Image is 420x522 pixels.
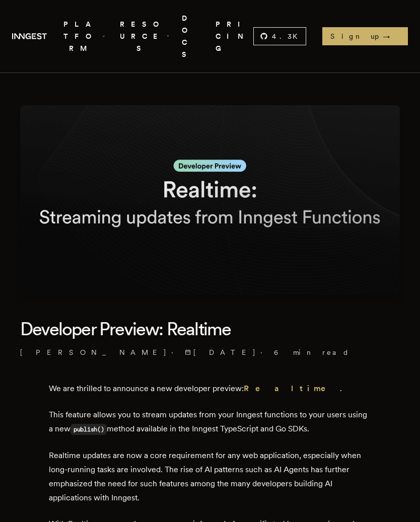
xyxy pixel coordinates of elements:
span: 4.3 K [272,31,304,41]
button: PLATFORM [59,12,106,60]
h1: Developer Preview: Realtime [20,319,400,339]
a: DOCS [182,12,203,60]
a: [PERSON_NAME] [20,347,167,357]
p: This feature allows you to stream updates from your Inngest functions to your users using a new m... [49,408,371,436]
span: 6 min read [274,347,349,357]
p: We are thrilled to announce a new developer preview: . [49,382,371,396]
img: Featured image for Developer Preview: Realtime blog post [20,105,400,295]
p: Realtime updates are now a core requirement for any web application, especially when long-running... [49,449,371,505]
a: Realtime [244,384,340,393]
code: publish() [71,424,107,435]
a: Sign up [322,27,408,45]
p: · · [20,347,400,357]
span: [DATE] [185,347,256,357]
button: RESOURCES [118,12,170,60]
span: RESOURCES [118,18,170,55]
span: PLATFORM [59,18,106,55]
a: PRICING [216,12,253,60]
span: → [383,31,400,41]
